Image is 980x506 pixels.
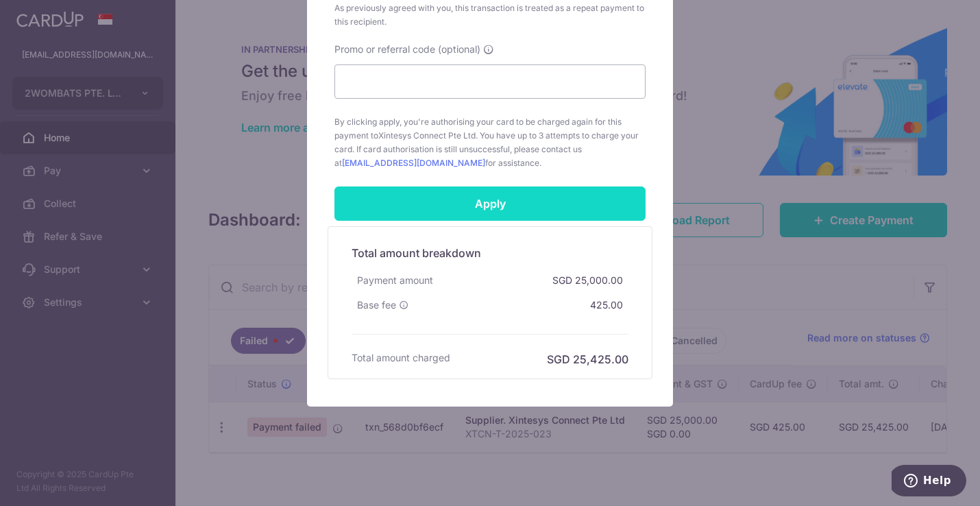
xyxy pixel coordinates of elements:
h6: SGD 25,425.00 [547,351,628,368]
span: Base fee [357,298,396,312]
span: By clicking apply, you're authorising your card to be charged again for this payment to . You hav... [334,115,646,170]
h6: Total amount charged [352,351,450,365]
span: Xintesys Connect Pte Ltd [378,130,476,141]
div: Payment amount [352,268,439,293]
input: Apply [334,186,646,221]
div: 425.00 [585,293,628,317]
iframe: Opens a widget where you can find more information [892,465,966,499]
a: [EMAIL_ADDRESS][DOMAIN_NAME] [342,158,485,168]
span: Promo or referral code (optional) [334,43,480,56]
span: As previously agreed with you, this transaction is treated as a repeat payment to this recipient. [334,1,646,29]
div: SGD 25,000.00 [547,268,628,293]
h5: Total amount breakdown [352,245,628,261]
